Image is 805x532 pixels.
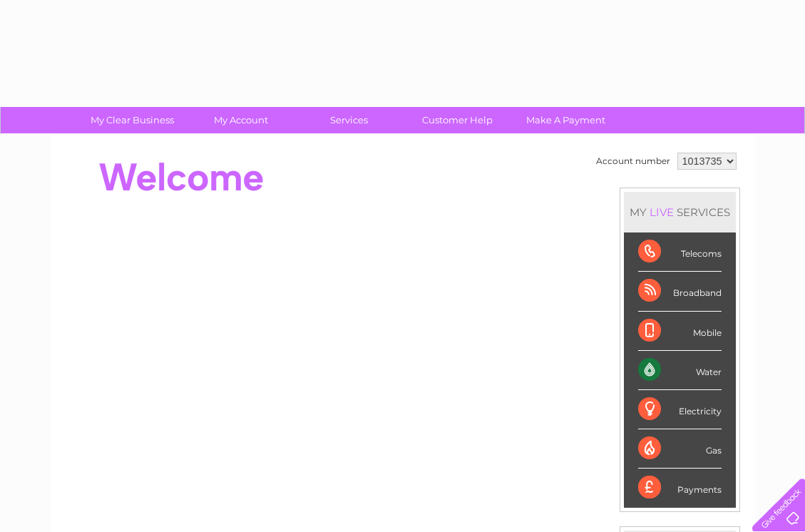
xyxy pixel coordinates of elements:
[290,107,408,133] a: Services
[638,351,722,390] div: Water
[638,272,722,311] div: Broadband
[507,107,625,133] a: Make A Payment
[624,192,736,232] div: MY SERVICES
[399,107,516,133] a: Customer Help
[647,205,677,219] div: LIVE
[638,429,722,469] div: Gas
[638,312,722,351] div: Mobile
[73,107,191,133] a: My Clear Business
[638,469,722,507] div: Payments
[593,149,674,173] td: Account number
[638,232,722,272] div: Telecoms
[182,107,299,133] a: My Account
[638,390,722,429] div: Electricity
